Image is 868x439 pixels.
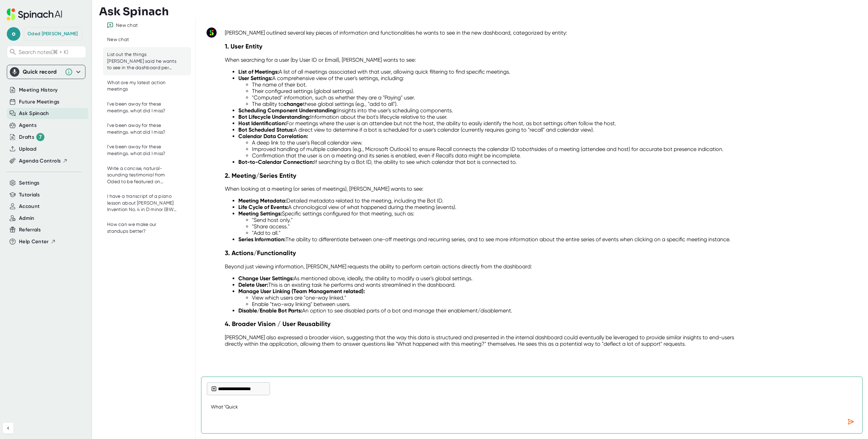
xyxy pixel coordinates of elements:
li: Specific settings configured for that meeting, such as: [238,210,735,236]
button: Settings [19,179,40,187]
strong: Change User Settings: [238,275,294,282]
h3: Ask Spinach [99,5,169,18]
div: 7 [36,133,44,141]
li: Their configured settings (global settings). [252,88,735,94]
strong: Bot-to-Calendar Connection: [238,159,314,165]
strong: Meeting Settings: [238,210,282,217]
button: Ask Spinach [19,110,49,117]
li: Confirmation that the user is on a meeting and its series is enabled, even if Recall's data might... [252,152,735,159]
strong: Life Cycle of Events: [238,204,288,210]
li: The name of their bot. [252,81,735,88]
strong: Disable/Enable Bot Parts: [238,307,302,314]
button: Meeting History [19,86,58,94]
div: New chat [116,22,138,28]
span: o [7,27,20,41]
li: Detailed metadata related to the meeting, including the Bot ID. [238,197,735,204]
div: How can we make our standups better? [107,221,177,234]
li: "Send host only." [252,217,735,223]
button: Referrals [19,226,41,234]
li: If searching by a Bot ID, the ability to see which calendar that bot is connected to. [238,159,735,165]
div: I've been away for these meetings. what did I miss? [107,122,177,135]
h3: 1. User Entity [225,42,735,50]
strong: Delete User: [238,282,268,288]
h3: 4. Broader Vision / User Reusability [225,320,735,328]
p: [PERSON_NAME] outlined several key pieces of information and functionalities he wants to see in t... [225,30,735,36]
h3: 2. Meeting/Series Entity [225,172,735,179]
button: Future Meetings [19,98,59,106]
button: Agenda Controls [19,157,68,165]
li: The ability to differentiate between one-off meetings and recurring series, and to see more infor... [238,236,735,243]
button: Drafts 7 [19,133,44,141]
li: As mentioned above, ideally, the ability to modify a user's global settings. [238,275,735,282]
li: A direct view to determine if a bot is scheduled for a user's calendar (currently requires going ... [238,127,735,133]
li: "Add to all." [252,230,735,236]
li: "Share access." [252,223,735,230]
strong: List of Meetings: [238,69,279,75]
li: A chronological view of what happened during the meeting (events). [238,204,735,210]
textarea: What "Qui [207,399,857,416]
p: When looking at a meeting (or series of meetings), [PERSON_NAME] wants to see: [225,186,735,192]
li: "Computed" information, such as whether they are a "Paying" user. [252,94,735,101]
strong: Bot Lifecycle Understanding: [238,114,310,120]
strong: change [284,101,303,107]
div: New chat [107,36,129,43]
strong: Calendar Data Correlation: [238,133,308,139]
strong: Scheduling Component Understanding: [238,107,337,114]
div: Drafts [19,133,44,141]
strong: Bot Scheduled Status: [238,127,294,133]
div: I have a transcript of a piano lesson about Bach's Invention No. 4 in D minor (BWV 775). Please r... [107,193,177,213]
button: Admin [19,214,35,222]
li: Insights into the user's scheduling components. [238,107,735,114]
strong: User Settings: [238,75,272,81]
li: A comprehensive view of the user's settings, including: [238,75,735,107]
button: Tutorials [19,191,40,199]
li: An option to see disabled parts of a bot and manage their enablement/disablement. [238,307,735,314]
li: A deep link to the user's Recall calendar view. [252,139,735,146]
div: Oded Welgreen [27,31,78,37]
li: The ability to these global settings (e.g., "add to all"). [252,101,735,107]
button: Account [19,203,40,210]
div: I've been away for these meetings. what did I miss? [107,101,177,114]
li: Information about the bot's lifecycle relative to the user. [238,114,735,120]
strong: Series Information: [238,236,285,243]
button: Upload [19,145,36,153]
div: Write a concise, natural-sounding testimonial from Oded to be featured on Manuel’s professional w... [107,165,177,185]
div: I've been away for these meetings. what did I miss? [107,144,177,157]
button: Collapse sidebar [3,423,14,434]
div: Quick record [23,69,61,75]
span: Agenda Controls [19,157,61,165]
div: What are my latest action meetings [107,79,177,93]
p: When searching for a user (by User ID or Email), [PERSON_NAME] wants to see: [225,57,735,63]
li: A list of all meetings associated with that user, allowing quick filtering to find specific meeti... [238,69,735,75]
li: Improved handling of multiple calendars (e.g., Microsoft Outlook) to ensure Recall connects the c... [252,146,735,152]
li: View which users are "one-way linked." [252,294,735,301]
em: both [522,146,534,152]
button: Agents [19,121,37,129]
li: For meetings where the user is an attendee but not the host, the ability to easily identify the h... [238,120,735,127]
span: Help Center [19,238,49,246]
button: Help Center [19,238,56,246]
p: [PERSON_NAME] also expressed a broader vision, suggesting that the way this data is structured an... [225,334,735,347]
strong: Manage User Linking (Team Management related): [238,288,365,294]
div: Send message [845,416,857,428]
h3: 3. Actions/Functionality [225,249,735,257]
span: Search notes (⌘ + K) [19,49,84,55]
p: Beyond just viewing information, [PERSON_NAME] requests the ability to perform certain actions di... [225,263,735,270]
strong: Host Identification: [238,120,286,127]
li: This is an existing task he performs and wants streamlined in the dashboard. [238,282,735,288]
strong: Meeting Metadata: [238,197,287,204]
div: List out the things [PERSON_NAME] said he wants to see in the dashboard per entity - user, meetin... [107,51,177,71]
div: Quick record [10,65,82,79]
li: Enable "two-way linking" between users. [252,301,735,307]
